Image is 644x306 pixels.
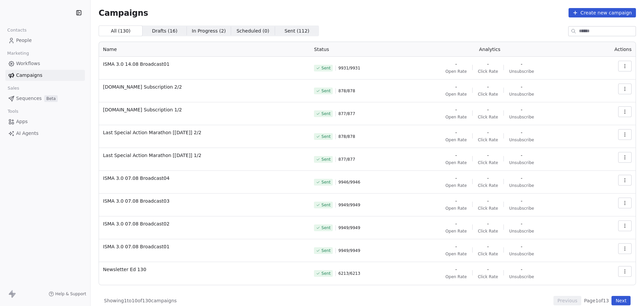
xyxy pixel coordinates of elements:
[611,296,631,305] button: Next
[487,220,489,227] span: -
[99,8,148,17] span: Campaigns
[103,266,306,273] span: Newsletter Ed 130
[338,111,355,116] span: 877 / 877
[521,175,523,182] span: -
[321,157,330,162] span: Sent
[455,152,457,159] span: -
[455,198,457,204] span: -
[321,65,330,71] span: Sent
[521,198,523,204] span: -
[569,8,636,17] button: Create new campaign
[4,48,32,58] span: Marketing
[478,183,498,188] span: Click Rate
[487,129,489,136] span: -
[321,202,330,208] span: Sent
[478,274,498,279] span: Click Rate
[553,296,581,305] button: Previous
[103,129,306,136] span: Last Special Action Marathon [[DATE]] 2/2
[321,248,330,253] span: Sent
[455,129,457,136] span: -
[103,106,306,113] span: [DOMAIN_NAME] Subscription 1/2
[236,28,269,35] span: Scheduled ( 0 )
[509,137,534,143] span: Unsubscribe
[103,152,306,159] span: Last Special Action Marathon [[DATE]] 1/2
[586,42,636,57] th: Actions
[338,157,355,162] span: 877 / 877
[49,291,86,297] a: Help & Support
[478,160,498,165] span: Click Rate
[16,72,42,79] span: Campaigns
[509,274,534,279] span: Unsubscribe
[521,61,523,67] span: -
[509,251,534,257] span: Unsubscribe
[487,106,489,113] span: -
[509,206,534,211] span: Unsubscribe
[103,198,306,204] span: ISMA 3.0 07.08 Broadcast03
[478,228,498,234] span: Click Rate
[5,83,22,93] span: Sales
[44,95,58,102] span: Beta
[5,116,85,127] a: Apps
[445,274,467,279] span: Open Rate
[321,225,330,231] span: Sent
[321,134,330,139] span: Sent
[4,25,30,35] span: Contacts
[16,118,28,125] span: Apps
[310,42,394,57] th: Status
[445,228,467,234] span: Open Rate
[445,69,467,74] span: Open Rate
[509,160,534,165] span: Unsubscribe
[487,84,489,90] span: -
[103,220,306,227] span: ISMA 3.0 07.08 Broadcast02
[487,243,489,250] span: -
[509,92,534,97] span: Unsubscribe
[509,183,534,188] span: Unsubscribe
[5,70,85,81] a: Campaigns
[5,35,85,46] a: People
[521,152,523,159] span: -
[455,84,457,90] span: -
[321,271,330,276] span: Sent
[455,61,457,67] span: -
[16,95,42,102] span: Sequences
[509,228,534,234] span: Unsubscribe
[338,65,360,71] span: 9931 / 9931
[509,114,534,120] span: Unsubscribe
[152,28,177,35] span: Drafts ( 16 )
[16,37,32,44] span: People
[478,69,498,74] span: Click Rate
[338,271,360,276] span: 6213 / 6213
[455,266,457,273] span: -
[338,88,355,94] span: 878 / 878
[478,92,498,97] span: Click Rate
[5,58,85,69] a: Workflows
[521,220,523,227] span: -
[521,266,523,273] span: -
[321,88,330,94] span: Sent
[445,137,467,143] span: Open Rate
[445,183,467,188] span: Open Rate
[321,111,330,116] span: Sent
[455,243,457,250] span: -
[445,92,467,97] span: Open Rate
[103,175,306,182] span: ISMA 3.0 07.08 Broadcast04
[103,84,306,90] span: [DOMAIN_NAME] Subscription 2/2
[321,180,330,185] span: Sent
[478,114,498,120] span: Click Rate
[55,291,86,297] span: Help & Support
[455,106,457,113] span: -
[5,106,21,116] span: Tools
[338,225,360,231] span: 9949 / 9949
[584,297,609,304] span: Page 1 of 13
[16,60,40,67] span: Workflows
[521,243,523,250] span: -
[104,297,177,304] span: Showing 1 to 10 of 130 campaigns
[445,160,467,165] span: Open Rate
[5,93,85,104] a: SequencesBeta
[487,266,489,273] span: -
[521,84,523,90] span: -
[192,28,226,35] span: In Progress ( 2 )
[478,206,498,211] span: Click Rate
[338,134,355,139] span: 878 / 878
[284,28,309,35] span: Sent ( 112 )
